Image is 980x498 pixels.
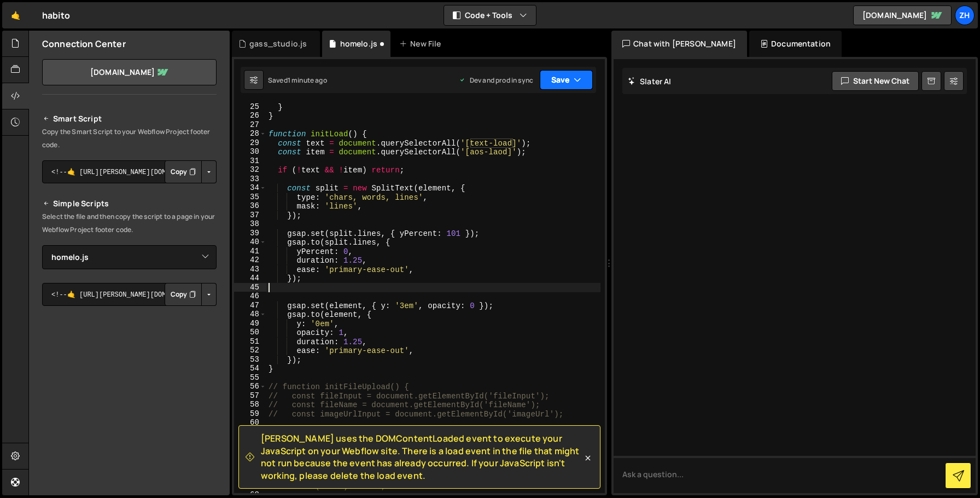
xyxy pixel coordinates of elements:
[234,183,266,193] div: 34
[42,112,217,125] h2: Smart Script
[340,38,377,49] div: homelo.js
[234,138,266,148] div: 29
[234,157,266,166] div: 31
[261,432,582,482] span: [PERSON_NAME] uses the DOMContentLoaded event to execute your JavaScript on your Webflow site. Th...
[234,301,266,310] div: 47
[234,373,266,383] div: 55
[2,2,29,28] a: 🤙
[42,210,217,236] p: Select the file and then copy the script to a page in your Webflow Project footer code.
[234,211,266,220] div: 37
[459,76,533,85] div: Dev and prod in sync
[234,201,266,211] div: 36
[234,355,266,364] div: 53
[42,38,126,50] h2: Connection Center
[42,125,217,152] p: Copy the Smart Script to your Webflow Project footer code.
[234,247,266,256] div: 41
[234,337,266,346] div: 51
[42,59,217,85] a: [DOMAIN_NAME]
[234,129,266,138] div: 28
[832,71,919,91] button: Start new chat
[234,193,266,202] div: 35
[42,160,217,183] textarea: <!--🤙 [URL][PERSON_NAME][DOMAIN_NAME]> <script>document.addEventListener("DOMContentLoaded", func...
[288,76,327,85] div: 1 minute ago
[234,111,266,120] div: 26
[234,445,266,455] div: 63
[234,418,266,427] div: 60
[234,319,266,328] div: 49
[444,5,536,25] button: Code + Tools
[234,328,266,337] div: 50
[234,147,266,157] div: 30
[234,238,266,247] div: 40
[268,76,327,85] div: Saved
[399,38,445,49] div: New File
[42,9,70,22] div: habito
[234,219,266,229] div: 38
[628,76,672,86] h2: Slater AI
[42,197,217,210] h2: Simple Scripts
[234,464,266,473] div: 65
[165,283,217,306] div: Button group with nested dropdown
[234,409,266,419] div: 59
[165,283,202,306] button: Copy
[234,165,266,175] div: 32
[234,346,266,355] div: 52
[234,175,266,184] div: 33
[234,310,266,319] div: 48
[234,364,266,373] div: 54
[234,382,266,391] div: 56
[234,400,266,409] div: 58
[853,5,952,25] a: [DOMAIN_NAME]
[249,38,307,49] div: gass_studio.js
[234,454,266,464] div: 64
[234,482,266,491] div: 67
[234,436,266,445] div: 62
[540,70,593,90] button: Save
[234,102,266,112] div: 25
[234,256,266,265] div: 42
[165,160,202,183] button: Copy
[234,274,266,283] div: 44
[42,324,218,422] iframe: YouTube video player
[234,120,266,130] div: 27
[611,31,747,57] div: Chat with [PERSON_NAME]
[234,283,266,292] div: 45
[234,391,266,401] div: 57
[234,292,266,301] div: 46
[234,472,266,482] div: 66
[165,160,217,183] div: Button group with nested dropdown
[234,427,266,437] div: 61
[234,265,266,274] div: 43
[42,283,217,306] textarea: <!--🤙 [URL][PERSON_NAME][DOMAIN_NAME]> <script>document.addEventListener("DOMContentLoaded", func...
[749,31,842,57] div: Documentation
[955,5,975,25] a: zh
[234,229,266,238] div: 39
